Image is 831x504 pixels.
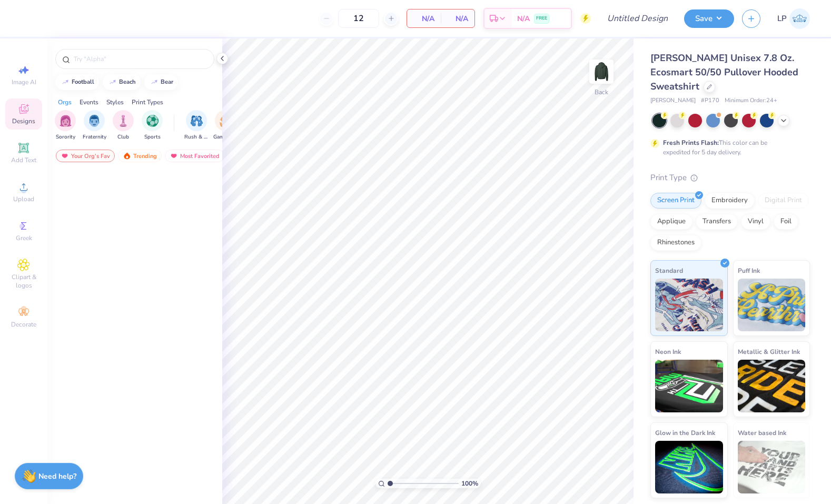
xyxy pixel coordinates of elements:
[103,74,141,90] button: beach
[61,79,70,85] img: trend_line.gif
[61,152,69,160] img: most_fav.gif
[738,346,800,357] span: Metallic & Glitter Ink
[655,441,723,493] img: Glow in the Dark Ink
[142,110,163,141] div: filter for Sports
[144,74,178,90] button: bear
[663,139,719,147] strong: Fresh Prints Flash:
[777,13,787,25] span: LP
[146,115,159,127] img: Sports Image
[60,115,72,127] img: Sorority Image
[83,133,106,141] span: Fraternity
[117,133,129,141] span: Club
[220,115,232,127] img: Game Day Image
[113,110,134,141] div: filter for Club
[11,320,36,329] span: Decorate
[88,115,100,127] img: Fraternity Image
[655,346,681,357] span: Neon Ink
[170,152,178,160] img: most_fav.gif
[650,235,701,251] div: Rhinestones
[80,97,98,107] div: Events
[144,133,161,141] span: Sports
[447,13,468,24] span: N/A
[738,441,806,493] img: Water based Ink
[117,115,129,127] img: Club Image
[738,279,806,331] img: Puff Ink
[696,214,738,230] div: Transfers
[655,360,723,412] img: Neon Ink
[12,78,36,86] span: Image AI
[777,8,810,29] a: LP
[213,110,238,141] button: filter button
[83,110,106,141] button: filter button
[184,110,209,141] div: filter for Rush & Bid
[725,96,777,105] span: Minimum Order: 24 +
[655,427,715,438] span: Glow in the Dark Ink
[13,195,34,203] span: Upload
[338,9,379,28] input: – –
[650,96,696,105] span: [PERSON_NAME]
[38,471,76,481] strong: Need help?
[650,193,701,209] div: Screen Print
[58,97,72,107] div: Orgs
[5,273,42,290] span: Clipart & logos
[758,193,809,209] div: Digital Print
[55,110,76,141] button: filter button
[650,214,692,230] div: Applique
[108,79,117,85] img: trend_line.gif
[55,74,99,90] button: football
[413,13,434,24] span: N/A
[118,150,162,162] div: Trending
[56,150,115,162] div: Your Org's Fav
[595,87,608,97] div: Back
[142,110,163,141] button: filter button
[741,214,770,230] div: Vinyl
[12,117,35,125] span: Designs
[56,133,75,141] span: Sorority
[123,152,131,160] img: trending.gif
[11,156,36,164] span: Add Text
[591,61,612,82] img: Back
[663,138,793,157] div: This color can be expedited for 5 day delivery.
[213,133,238,141] span: Game Day
[191,115,203,127] img: Rush & Bid Image
[738,427,786,438] span: Water based Ink
[536,15,547,22] span: FREE
[161,79,173,85] div: bear
[165,150,224,162] div: Most Favorited
[184,110,209,141] button: filter button
[113,110,134,141] button: filter button
[701,96,719,105] span: # P170
[738,265,760,276] span: Puff Ink
[73,54,207,64] input: Try "Alpha"
[83,110,106,141] div: filter for Fraternity
[16,234,32,242] span: Greek
[774,214,798,230] div: Foil
[72,79,94,85] div: football
[184,133,209,141] span: Rush & Bid
[738,360,806,412] img: Metallic & Glitter Ink
[461,479,478,488] span: 100 %
[132,97,163,107] div: Print Types
[517,13,530,24] span: N/A
[655,279,723,331] img: Standard
[789,8,810,29] img: Lauren Pevec
[150,79,159,85] img: trend_line.gif
[55,110,76,141] div: filter for Sorority
[650,52,798,93] span: [PERSON_NAME] Unisex 7.8 Oz. Ecosmart 50/50 Pullover Hooded Sweatshirt
[599,8,676,29] input: Untitled Design
[119,79,136,85] div: beach
[106,97,124,107] div: Styles
[705,193,755,209] div: Embroidery
[684,9,734,28] button: Save
[655,265,683,276] span: Standard
[213,110,238,141] div: filter for Game Day
[650,172,810,184] div: Print Type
